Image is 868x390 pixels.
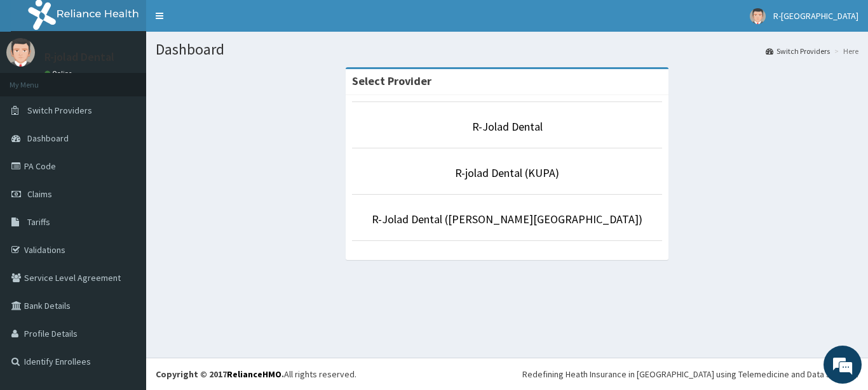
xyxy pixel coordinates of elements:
span: Switch Providers [27,105,92,116]
span: Claims [27,188,52,200]
span: Dashboard [27,133,69,144]
p: R-jolad Dental [44,51,114,63]
a: R-Jolad Dental [472,119,543,134]
a: Switch Providers [766,46,830,56]
a: Online [44,69,75,78]
img: User Image [750,8,766,24]
span: R-[GEOGRAPHIC_DATA] [773,10,858,22]
a: R-jolad Dental (KUPA) [455,166,559,180]
li: Here [831,46,858,56]
a: RelianceHMO [227,368,281,380]
strong: Copyright © 2017 . [156,368,284,380]
a: R-Jolad Dental ([PERSON_NAME][GEOGRAPHIC_DATA]) [372,212,642,226]
h1: Dashboard [156,41,858,58]
strong: Select Provider [352,74,431,88]
div: Redefining Heath Insurance in [GEOGRAPHIC_DATA] using Telemedicine and Data Science! [522,368,858,380]
span: Tariffs [27,216,50,228]
footer: All rights reserved. [146,358,868,390]
img: User Image [6,38,35,67]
